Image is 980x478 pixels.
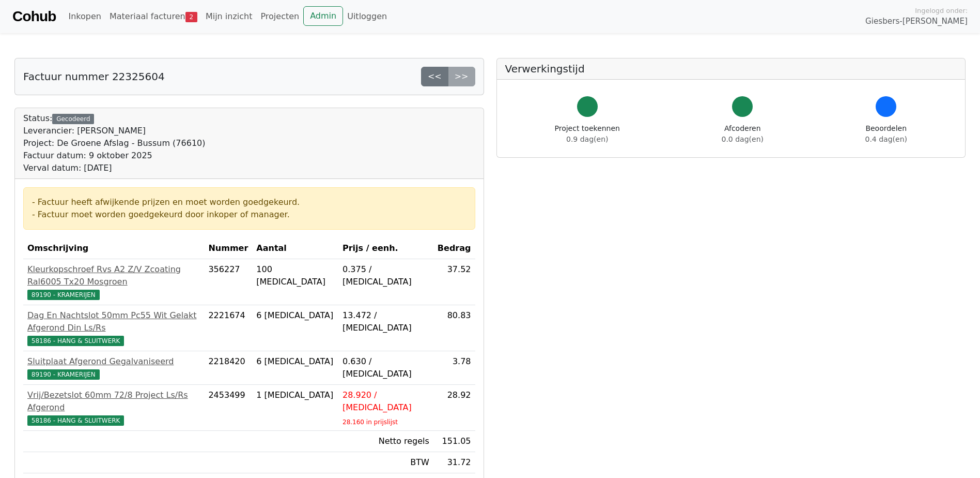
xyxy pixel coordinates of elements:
span: 0.9 dag(en) [566,135,608,143]
div: Status: [23,112,205,174]
div: - Factuur heeft afwijkende prijzen en moet worden goedgekeurd. [32,196,466,208]
sub: 28.160 in prijslijst [343,419,398,426]
td: 2221674 [204,305,252,351]
td: BTW [338,452,433,473]
div: 28.920 / [MEDICAL_DATA] [343,389,429,414]
a: Admin [303,6,343,26]
span: 2 [185,12,197,22]
div: 0.630 / [MEDICAL_DATA] [343,355,429,380]
h5: Factuur nummer 22325604 [23,70,165,83]
td: 2218420 [204,351,252,385]
div: 6 [MEDICAL_DATA] [256,309,334,322]
a: Kleurkopschroef Rvs A2 Z/V Zcoating Ral6005 Tx20 Mosgroen89190 - KRAMERIJEN [27,263,200,301]
div: Kleurkopschroef Rvs A2 Z/V Zcoating Ral6005 Tx20 Mosgroen [27,263,200,288]
span: 0.4 dag(en) [865,135,907,143]
span: 89190 - KRAMERIJEN [27,369,100,380]
h5: Verwerkingstijd [505,63,957,75]
a: Inkopen [64,6,105,27]
th: Prijs / eenh. [338,238,433,259]
a: Sluitplaat Afgerond Gegalvaniseerd89190 - KRAMERIJEN [27,355,200,380]
th: Aantal [252,238,338,259]
td: 31.72 [433,452,475,473]
td: 28.92 [433,385,475,431]
a: Cohub [12,4,56,29]
div: Verval datum: [DATE] [23,162,205,174]
div: Leverancier: [PERSON_NAME] [23,125,205,137]
div: Gecodeerd [52,114,94,124]
td: Netto regels [338,431,433,452]
a: Uitloggen [343,6,391,27]
td: 3.78 [433,351,475,385]
span: 58186 - HANG & SLUITWERK [27,415,124,426]
div: Afcoderen [722,123,764,145]
div: Sluitplaat Afgerond Gegalvaniseerd [27,355,200,368]
div: 13.472 / [MEDICAL_DATA] [343,309,429,334]
div: 100 [MEDICAL_DATA] [256,263,334,288]
td: 151.05 [433,431,475,452]
div: 1 [MEDICAL_DATA] [256,389,334,401]
td: 2453499 [204,385,252,431]
span: Ingelogd onder: [915,6,968,16]
a: Materiaal facturen2 [105,6,201,27]
th: Omschrijving [23,238,204,259]
td: 37.52 [433,259,475,305]
div: Project toekennen [555,123,620,145]
th: Bedrag [433,238,475,259]
td: 356227 [204,259,252,305]
span: 0.0 dag(en) [722,135,764,143]
div: Factuur datum: 9 oktober 2025 [23,150,205,162]
div: - Factuur moet worden goedgekeurd door inkoper of manager. [32,208,466,221]
span: 89190 - KRAMERIJEN [27,290,100,300]
div: Dag En Nachtslot 50mm Pc55 Wit Gelakt Afgerond Din Ls/Rs [27,309,200,334]
a: Projecten [256,6,303,27]
div: Vrij/Bezetslot 60mm 72/8 Project Ls/Rs Afgerond [27,389,200,414]
th: Nummer [204,238,252,259]
span: Giesbers-[PERSON_NAME] [865,16,968,27]
a: Mijn inzicht [201,6,257,27]
a: Vrij/Bezetslot 60mm 72/8 Project Ls/Rs Afgerond58186 - HANG & SLUITWERK [27,389,200,426]
a: << [421,67,448,86]
div: Project: De Groene Afslag - Bussum (76610) [23,137,205,150]
td: 80.83 [433,305,475,351]
a: Dag En Nachtslot 50mm Pc55 Wit Gelakt Afgerond Din Ls/Rs58186 - HANG & SLUITWERK [27,309,200,347]
div: 0.375 / [MEDICAL_DATA] [343,263,429,288]
div: Beoordelen [865,123,907,145]
span: 58186 - HANG & SLUITWERK [27,336,124,346]
div: 6 [MEDICAL_DATA] [256,355,334,368]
